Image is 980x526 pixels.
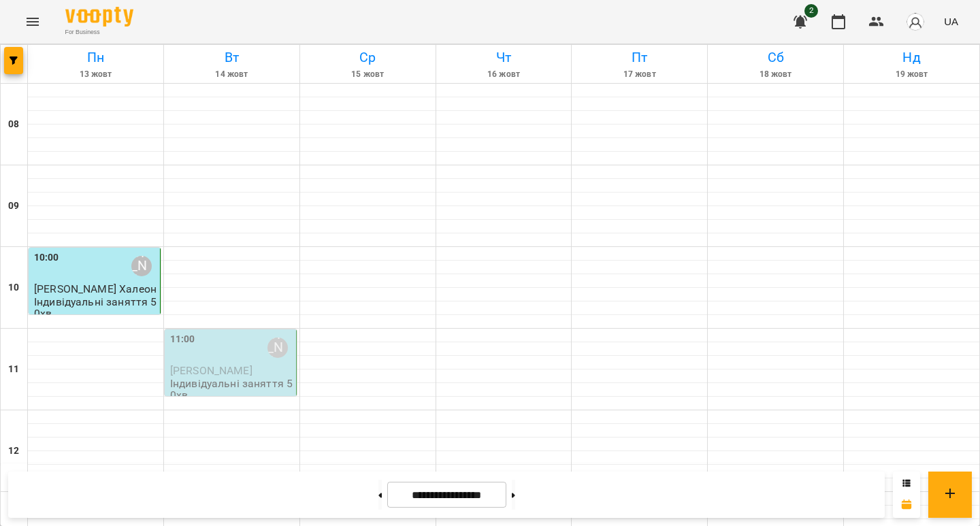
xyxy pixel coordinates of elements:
[34,282,157,295] span: [PERSON_NAME] Халеон
[30,47,161,68] h6: Пн
[938,9,964,34] button: UA
[846,47,977,68] h6: Нд
[302,68,434,81] h6: 15 жовт
[438,68,570,81] h6: 16 жовт
[34,296,157,320] p: Індивідуальні заняття 50хв
[8,199,19,214] h6: 09
[16,5,49,38] button: Menu
[166,68,297,81] h6: 14 жовт
[166,47,297,68] h6: Вт
[170,332,195,347] label: 11:00
[944,14,958,29] span: UA
[710,47,841,68] h6: Сб
[8,117,19,132] h6: 08
[170,364,252,377] span: [PERSON_NAME]
[8,444,19,459] h6: 12
[710,68,841,81] h6: 18 жовт
[846,68,977,81] h6: 19 жовт
[906,12,925,31] img: avatar_s.png
[65,28,133,37] span: For Business
[8,280,19,295] h6: 10
[8,362,19,377] h6: 11
[65,7,133,27] img: Voopty Logo
[34,250,59,265] label: 10:00
[574,68,705,81] h6: 17 жовт
[438,47,570,68] h6: Чт
[30,68,161,81] h6: 13 жовт
[131,256,152,276] div: Діана Левченко
[574,47,705,68] h6: Пт
[170,378,293,401] p: Індивідуальні заняття 50хв
[267,338,288,358] div: Діана Левченко
[804,4,818,18] span: 2
[302,47,434,68] h6: Ср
